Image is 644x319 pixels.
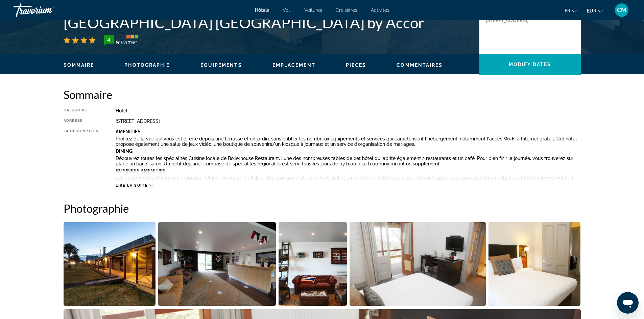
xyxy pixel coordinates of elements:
h2: Photographie [64,202,581,215]
a: Activités [371,7,389,13]
p: Découvrez toutes les spécialités Cuisine locale de Boilerhouse Restaurant, l'une des nombreuses t... [116,156,581,166]
a: Vol. [283,7,291,13]
font: fr [565,8,570,14]
a: Croisières [336,7,357,13]
span: Pièces [346,62,366,68]
button: Sommaire [64,62,94,68]
b: Business Amenities [116,168,166,174]
button: Commentaires [397,62,443,68]
span: Commentaires [397,62,443,68]
button: Emplacement [272,62,315,68]
h1: [GEOGRAPHIC_DATA] [GEOGRAPHIC_DATA] by Accor [64,14,473,31]
span: Emplacement [272,62,315,68]
button: Open full-screen image slider [279,222,347,306]
button: Photographie [124,62,170,68]
button: Open full-screen image slider [350,222,486,306]
div: 4 [102,35,116,44]
button: Open full-screen image slider [158,222,276,306]
b: Dining [116,149,133,154]
div: Hotel [116,108,581,113]
span: Photographie [124,62,170,68]
div: La description [64,129,99,180]
button: Open full-screen image slider [488,222,581,306]
span: Sommaire [64,62,94,68]
a: Hôtels [255,7,269,13]
button: Menu utilisateur [613,3,630,17]
p: Profitez de la vue qui vous est offerte depuis une terrasse et un jardin, sans oublier les nombre... [116,136,581,147]
button: Changer de devise [587,6,603,16]
font: EUR [587,8,596,14]
span: Lire la suite [116,183,148,188]
div: Adresse [64,118,99,124]
button: Équipements [200,62,242,68]
span: Équipements [200,62,242,68]
button: Changer de langue [565,6,577,16]
img: TrustYou guest rating badge [104,35,138,46]
button: Pièces [346,62,366,68]
p: [STREET_ADDRESS] [486,17,540,23]
button: Open full-screen image slider [64,222,156,306]
a: Travorium [14,1,81,19]
button: Lire la suite [116,183,153,188]
font: CM [617,6,626,14]
div: Catégorie [64,108,99,113]
a: Voitures [304,7,322,13]
h2: Sommaire [64,88,581,101]
span: Modify Dates [509,62,551,67]
iframe: Bouton de lancement de la fenêtre de messagerie [617,292,639,314]
div: [STREET_ADDRESS] [116,118,581,124]
button: Modify Dates [479,54,581,75]
b: Amenities [116,129,141,134]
